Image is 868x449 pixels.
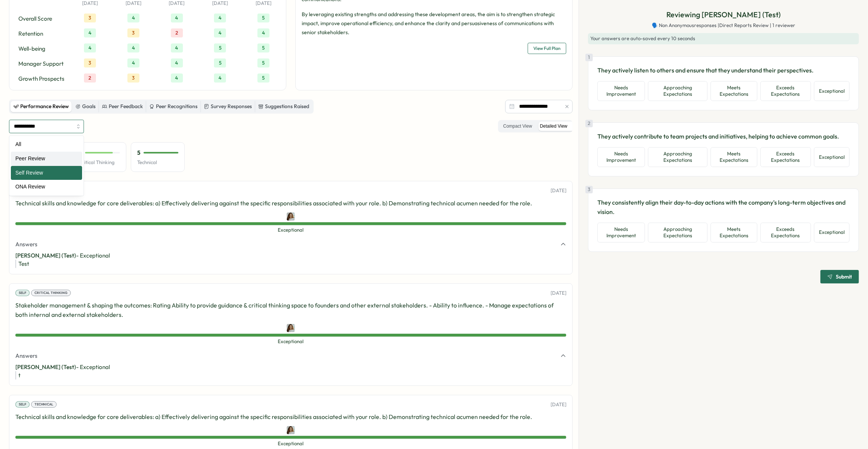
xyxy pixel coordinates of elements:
div: Performance Review [13,102,69,111]
span: Answers [15,240,37,249]
div: 4 [127,14,139,23]
p: They actively contribute to team projects and initiatives, helping to achieve common goals. [597,132,850,141]
button: Meets Expectations [711,223,757,243]
div: Manager Support [18,59,64,69]
div: 4 [127,44,139,53]
div: Goals [75,102,96,111]
div: 3 [84,59,96,68]
button: Meets Expectations [711,147,757,167]
p: [DATE] [551,290,566,297]
p: They consistently align their day-to-day actions with the company's long-term objectives and vision. [597,198,850,217]
div: 4 [171,59,183,68]
div: 3 [127,29,139,38]
p: Critical Thinking [79,159,120,166]
div: ONA Review [11,180,82,194]
div: Self Review [11,166,82,180]
div: 4 [257,29,269,38]
p: [DATE] [551,187,566,194]
div: Survey Responses [204,102,252,111]
img: Patricia (Test) [287,426,295,434]
div: Growth Prospects [18,74,64,84]
img: Patricia (Test) [287,324,295,332]
button: Exceptional [814,147,850,167]
span: [PERSON_NAME] (Test) [15,363,76,371]
span: Your answers are auto-saved every 10 seconds [590,35,695,41]
div: Test [18,260,566,268]
button: Exceeds Expectations [760,223,811,243]
div: 1 [585,54,593,61]
span: [PERSON_NAME] (Test) [15,252,76,259]
span: Exceptional [15,227,566,234]
div: Technical [31,401,57,408]
div: 5 [214,59,226,68]
span: Exceptional [15,440,566,447]
p: Technical skills and knowledge for core deliverables: a) Effectively delivering against the speci... [15,199,566,208]
button: Needs Improvement [597,223,645,243]
div: Self [15,401,30,408]
div: 4 [214,14,226,23]
div: Self [15,290,30,297]
button: Exceptional [814,81,850,101]
button: Approaching Expectations [648,223,708,243]
div: 2 [585,120,593,127]
div: 4 [214,29,226,38]
img: Patricia (Test) [287,212,295,221]
p: - Exceptional [15,252,566,260]
button: Submit [820,270,859,283]
div: t [18,371,566,380]
div: 3 [84,14,96,23]
span: Answers [15,352,37,360]
div: 4 [171,74,183,83]
div: 3 [585,186,593,193]
p: 5 [137,149,141,157]
label: Compact View [500,122,536,131]
button: Answers [15,240,566,249]
label: Detailed View [536,122,571,131]
button: Exceeds Expectations [760,147,811,167]
span: Submit [836,274,852,279]
div: 4 [84,29,96,38]
button: Needs Improvement [597,81,645,101]
button: Approaching Expectations [648,81,708,101]
p: Technical skills and knowledge for core deliverables: a) Effectively delivering against the speci... [15,412,566,422]
p: Reviewing [PERSON_NAME] (Test) [666,9,781,21]
div: 5 [257,59,269,68]
span: View Full Plan [533,43,561,54]
div: Peer Review [11,152,82,166]
div: Critical Thinking [31,290,71,297]
button: Approaching Expectations [648,147,708,167]
p: Technical [137,159,178,166]
div: 4 [171,14,183,23]
div: 4 [214,74,226,83]
div: 5 [257,74,269,83]
div: 2 [84,74,96,83]
button: Exceeds Expectations [760,81,811,101]
p: Stakeholder management & shaping the outcomes: Rating Ability to provide guidance & critical thin... [15,301,566,319]
button: Meets Expectations [711,81,757,101]
div: 3 [127,74,139,83]
div: 2 [171,29,183,38]
button: Exceptional [814,223,850,243]
button: Answers [15,352,566,360]
div: 4 [171,44,183,53]
div: 5 [257,14,269,23]
p: By leveraging existing strengths and addressing these development areas, the aim is to strengthen... [302,10,566,37]
div: 4 [84,44,96,53]
div: All [11,137,82,152]
p: They actively listen to others and ensure that they understand their perspectives. [597,66,850,75]
div: 5 [257,44,269,53]
button: View Full Plan [528,43,566,54]
div: 4 [127,59,139,68]
div: Retention [18,29,64,39]
span: Exceptional [15,338,566,345]
div: Overall Score [18,14,64,24]
span: 🗣️ Non Anonymous responses | Direct Reports Review | 1 reviewer [652,22,795,29]
button: Needs Improvement [597,147,645,167]
div: Peer Feedback [102,102,143,111]
div: Well-being [18,44,64,54]
p: [DATE] [551,401,566,408]
div: Suggestions Raised [258,102,309,111]
div: Peer Recognitions [149,102,198,111]
p: - Exceptional [15,363,566,371]
div: 5 [214,44,226,53]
